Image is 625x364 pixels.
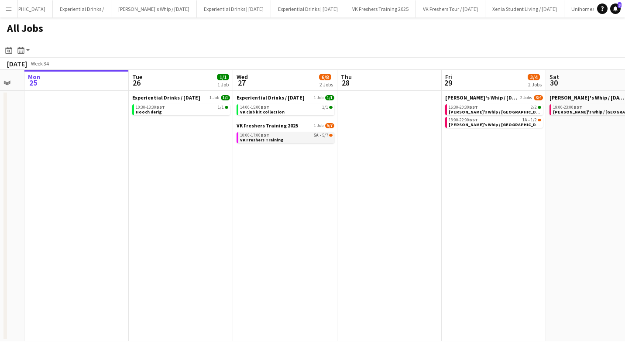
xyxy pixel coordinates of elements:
span: VK club kit collection [240,109,285,115]
div: • [449,118,541,122]
div: 2 Jobs [528,81,542,88]
span: BST [261,104,269,110]
span: VK Freshers Training 2025 [237,122,298,129]
span: 2/2 [538,106,541,109]
div: 1 Job [217,81,229,88]
span: 1 Job [314,95,323,100]
span: Week 34 [29,60,51,67]
button: [PERSON_NAME]'s Whip / [DATE] [111,0,197,17]
span: 26 [131,78,142,88]
span: 1 Job [314,123,323,128]
span: Experiential Drinks / August 25 [237,94,305,101]
span: 3/4 [528,74,540,80]
span: BST [156,104,165,110]
span: 3/4 [534,95,543,100]
span: 28 [340,78,352,88]
span: 10:30-13:30 [136,105,165,110]
span: 3 [618,2,622,8]
button: VK Freshers Tour / [DATE] [416,0,485,17]
div: [PERSON_NAME]'s Whip / [DATE]2 Jobs3/416:30-20:30BST2/2[PERSON_NAME]'s Whip / [GEOGRAPHIC_DATA]18... [445,94,543,130]
span: BST [469,117,478,123]
span: Shanky's Whip / Aug 25 [549,94,625,101]
span: 1/2 [531,118,537,122]
span: BST [469,104,478,110]
span: 16:30-20:30 [449,105,478,110]
span: 1/2 [538,119,541,121]
span: Thu [341,73,352,81]
span: 1/1 [217,74,229,80]
span: VK Freshers Training [240,137,284,143]
span: 5A [314,133,319,137]
a: 18:00-22:00BST1A•1/2[PERSON_NAME]'s Whip / [GEOGRAPHIC_DATA] [449,117,541,127]
span: 19:00-23:00 [553,105,582,110]
button: Experiential Drinks | [DATE] [271,0,345,17]
span: 30 [548,78,559,88]
span: 1/1 [325,95,334,100]
span: BST [261,132,269,138]
a: VK Freshers Training 20251 Job5/7 [237,122,334,129]
span: Tue [132,73,142,81]
span: 1/1 [218,105,224,110]
span: 1/1 [329,106,333,109]
span: 27 [235,78,248,88]
span: 5/7 [325,123,334,128]
a: 16:30-20:30BST2/2[PERSON_NAME]'s Whip / [GEOGRAPHIC_DATA] [449,104,541,114]
button: Xenia Student Living / [DATE] [485,0,564,17]
button: Unihomes [DATE] [564,0,618,17]
span: 2/2 [531,105,537,110]
span: 1 Job [209,95,219,100]
span: 10:00-17:00 [240,133,269,137]
span: Fri [445,73,452,81]
div: Experiential Drinks / [DATE]1 Job1/110:30-13:30BST1/1Hooch derig [132,94,230,117]
a: Experiential Drinks / [DATE]1 Job1/1 [237,94,334,101]
div: [DATE] [7,59,27,68]
span: 2 Jobs [520,95,532,100]
a: 10:30-13:30BST1/1Hooch derig [136,104,228,114]
span: Wed [237,73,248,81]
button: Experiential Drinks / [53,0,111,17]
span: Hooch derig [136,109,162,115]
span: 29 [444,78,452,88]
span: 25 [27,78,40,88]
span: 5/7 [329,134,333,137]
span: 1/1 [221,95,230,100]
a: 14:00-15:00BST1/1VK club kit collection [240,104,333,114]
span: 1/1 [322,105,328,110]
a: 3 [610,3,621,14]
span: Shanky's Whip / Newcastle [449,122,545,127]
span: 5/7 [322,133,328,137]
span: 14:00-15:00 [240,105,269,110]
span: Experiential Drinks / August 25 [132,94,200,101]
button: VK Freshers Training 2025 [345,0,416,17]
div: 2 Jobs [319,81,333,88]
span: 1/1 [225,106,228,109]
span: Shanky's Whip / Aug 25 [445,94,519,101]
div: • [240,133,333,137]
div: VK Freshers Training 20251 Job5/710:00-17:00BST5A•5/7VK Freshers Training [237,122,334,145]
span: BST [573,104,582,110]
button: Experiential Drinks | [DATE] [197,0,271,17]
a: 10:00-17:00BST5A•5/7VK Freshers Training [240,132,333,142]
span: Shanky's Whip / Sheffield [449,109,545,115]
a: Experiential Drinks / [DATE]1 Job1/1 [132,94,230,101]
span: 6/8 [319,74,331,80]
a: [PERSON_NAME]'s Whip / [DATE]2 Jobs3/4 [445,94,543,101]
span: Sat [549,73,559,81]
span: Mon [28,73,40,81]
span: 1A [522,118,527,122]
div: Experiential Drinks / [DATE]1 Job1/114:00-15:00BST1/1VK club kit collection [237,94,334,122]
span: 18:00-22:00 [449,118,478,122]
